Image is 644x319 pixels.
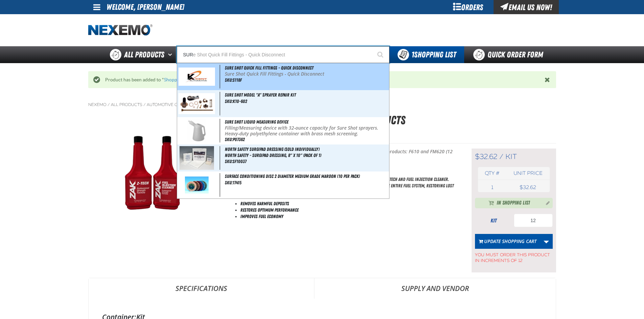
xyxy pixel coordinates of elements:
[89,125,216,224] img: Fuel Rail Induction Kit - ZAK Products
[111,102,142,107] a: All Products
[506,167,549,180] th: Unit price
[411,50,414,59] strong: 1
[88,24,152,36] img: Nexemo logo
[491,184,493,190] span: 1
[475,217,512,224] div: kit
[180,146,214,170] img: 5b1157dd2a022197640022-sf10037.jpg
[225,71,387,77] p: Sure Shot Quick Fill Fittings - Quick Disconnect
[185,173,209,197] img: 5b1157e890f8b306771352-p_6003.jpg
[514,214,553,227] input: Product Quantity
[475,249,553,264] span: You must order this product in increments of 12
[225,174,360,179] span: Surface Conditioning Disc 2 Diameter Medium Grade Maroon (10 per pack)
[108,102,110,107] span: /
[187,119,206,142] img: 5b1158fb261c2333606752-sure-shot-32-ounce-measuring-device_2.jpg
[178,68,215,86] img: 64514eb950e75948985092-Kent-Automotive.jpg
[225,180,241,185] span: SKU:17415
[543,75,553,85] button: Close the Notification
[178,93,215,114] img: 5b1157f79915e426796312-sure-shot-model-a-repair-kit_2.jpg
[88,24,152,36] a: Home
[240,201,455,207] li: Removes Harmful Deposits
[497,199,530,207] span: In Shopping List
[88,102,106,107] a: Nexemo
[124,49,164,61] span: All Products
[541,198,551,207] button: Manage current product in the Shopping List
[143,102,146,107] span: /
[540,234,553,249] a: More Actions
[225,92,296,98] span: Sure Shot Model "A" Sprayer Repair Kit
[411,50,456,59] span: Shopping List
[475,152,497,161] span: $32.62
[225,159,246,164] span: SKU:SF10037
[464,46,556,63] a: Quick Order Form
[147,102,199,107] a: Automotive Chemicals
[229,111,556,129] h1: Fuel Rail Induction Kit - ZAK Products
[240,207,455,213] li: Restores Optimum Performance
[506,183,549,192] td: $32.62
[389,46,464,63] button: You have 1 Shopping List. Open to view details
[505,152,517,161] span: kit
[499,152,503,161] span: /
[177,46,389,63] input: Search
[100,77,545,83] div: Product has been added to " "
[89,278,314,298] a: Specifications
[88,102,556,107] nav: Breadcrumbs
[225,99,247,104] span: SKU:K10-602
[225,77,242,83] span: SKU:S118F
[164,77,194,82] a: Shopping Cart
[166,46,177,63] button: Open All Products pages
[478,167,507,180] th: Qty #
[225,119,288,125] span: Sure Shot Liquid Measuring Device
[225,125,387,137] p: Filling/Measuring device with 32-ounce capacity for Sure Shot sprayers. Heavy-duty polyethylene c...
[240,213,455,220] li: Improves Fuel Economy
[225,147,319,152] span: North Safety Surgipad Dressing (Sold Individually)
[475,234,540,249] button: Update Shopping Cart
[373,46,389,63] button: Start Searching
[225,137,245,142] span: SKU:P07362
[225,65,313,71] span: Sure Shot Quick Fill Fittings - Quick Disconnect
[225,153,387,158] span: North Safety - Surgipad Dressing, 8" x 10" (Pack of 1)
[314,278,556,298] a: Supply and Vendor
[229,131,556,140] p: SKU:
